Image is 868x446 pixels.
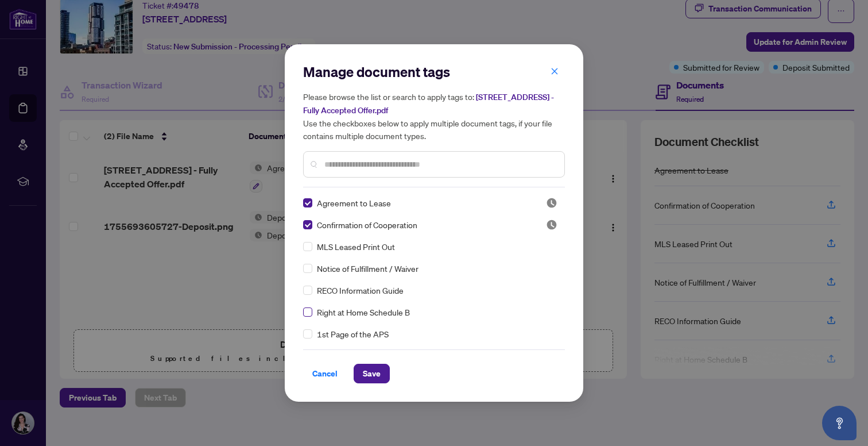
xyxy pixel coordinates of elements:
[317,218,417,231] span: Confirmation of Cooperation
[546,197,557,209] span: Pending Review
[354,364,390,383] button: Save
[303,364,347,383] button: Cancel
[546,197,557,209] img: status
[317,306,410,318] span: Right at Home Schedule B
[822,406,857,440] button: Open asap
[317,197,391,209] span: Agreement to Lease
[317,262,418,275] span: Notice of Fulfillment / Waiver
[363,364,381,383] span: Save
[546,219,557,230] img: status
[317,328,389,340] span: 1st Page of the APS
[546,219,557,230] span: Pending Review
[317,240,395,253] span: MLS Leased Print Out
[312,364,338,383] span: Cancel
[551,67,559,75] span: close
[317,284,404,297] span: RECO Information Guide
[303,90,565,142] h5: Please browse the list or search to apply tags to: Use the checkboxes below to apply multiple doc...
[303,63,565,81] h2: Manage document tags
